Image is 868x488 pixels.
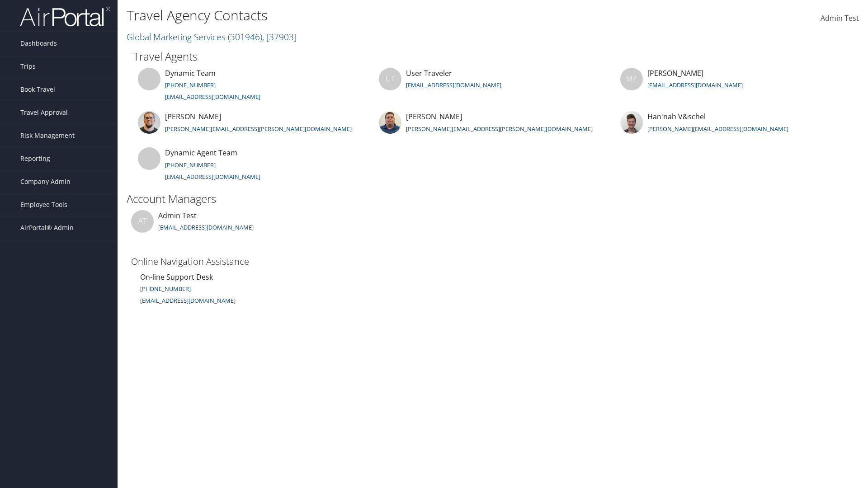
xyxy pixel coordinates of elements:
[20,124,75,147] span: Risk Management
[620,111,643,134] img: hannah-vaschel.jpg
[647,112,706,122] span: Han'nah V&schel
[20,170,71,193] span: Company Admin
[165,161,216,169] a: [PHONE_NUMBER]
[165,125,352,133] a: [PERSON_NAME][EMAIL_ADDRESS][PERSON_NAME][DOMAIN_NAME]
[140,285,191,293] a: [PHONE_NUMBER]
[406,112,462,122] span: [PERSON_NAME]
[140,296,236,305] small: [EMAIL_ADDRESS][DOMAIN_NAME]
[262,31,297,43] span: , [ 37903 ]
[20,193,67,216] span: Employee Tools
[20,32,57,55] span: Dashboards
[406,81,501,89] a: [EMAIL_ADDRESS][DOMAIN_NAME]
[20,216,74,239] span: AirPortal® Admin
[821,5,859,33] a: Admin Test
[138,111,160,134] img: jeff-curtis.jpg
[140,272,213,282] span: On-line Support Desk
[406,68,452,78] span: User Traveler
[127,31,297,43] a: Global Marketing Services
[165,148,237,158] span: Dynamic Agent Team
[127,6,615,25] h1: Travel Agency Contacts
[20,6,110,27] img: airportal-logo.png
[165,93,260,101] a: [EMAIL_ADDRESS][DOMAIN_NAME]
[406,125,593,133] a: [PERSON_NAME][EMAIL_ADDRESS][PERSON_NAME][DOMAIN_NAME]
[133,49,852,64] h2: Travel Agents
[165,81,216,89] a: [PHONE_NUMBER]
[165,112,221,122] span: [PERSON_NAME]
[228,31,262,43] span: ( 301946 )
[379,68,401,90] div: UT
[158,211,197,221] span: Admin Test
[165,68,216,78] span: Dynamic Team
[647,125,788,133] a: [PERSON_NAME][EMAIL_ADDRESS][DOMAIN_NAME]
[20,55,36,78] span: Trips
[20,147,50,170] span: Reporting
[20,101,68,124] span: Travel Approval
[165,173,260,181] a: [EMAIL_ADDRESS][DOMAIN_NAME]
[20,78,55,101] span: Book Travel
[140,295,236,305] a: [EMAIL_ADDRESS][DOMAIN_NAME]
[379,111,401,134] img: kyle-casazza.jpg
[647,81,743,89] a: [EMAIL_ADDRESS][DOMAIN_NAME]
[647,68,703,78] span: [PERSON_NAME]
[821,13,859,23] span: Admin Test
[131,255,307,268] h3: Online Navigation Assistance
[620,68,643,90] div: MZ
[131,210,154,233] div: AT
[158,223,254,231] a: [EMAIL_ADDRESS][DOMAIN_NAME]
